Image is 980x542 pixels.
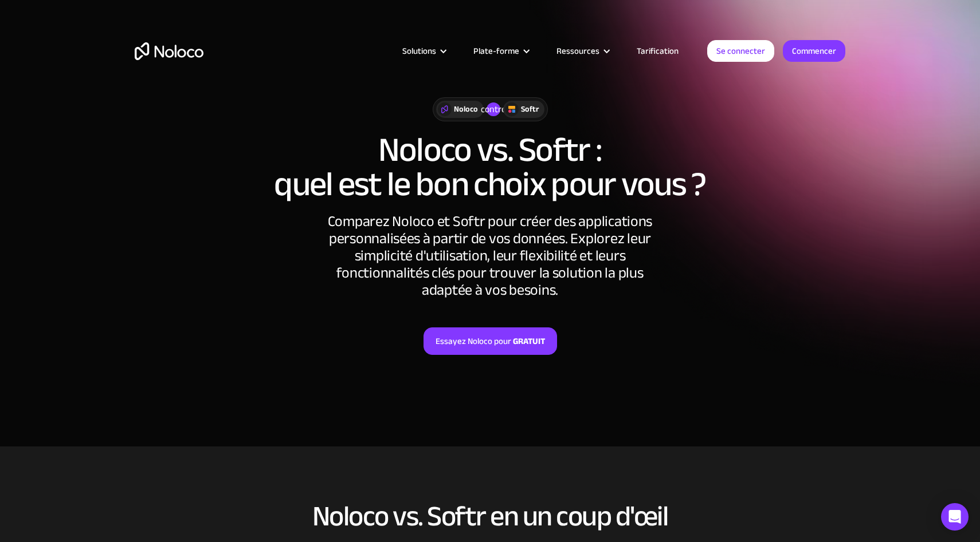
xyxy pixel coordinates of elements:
[542,43,622,58] div: Ressources
[637,43,679,59] font: Tarification
[521,101,539,117] font: Softr
[792,43,836,59] font: Commencer
[622,43,693,58] a: Tarification
[716,43,765,59] font: Se connecter
[402,43,436,59] font: Solutions
[274,152,706,216] font: quel est le bon choix pour vous ?
[513,333,545,349] font: GRATUIT
[556,43,599,59] font: Ressources
[473,43,519,59] font: Plate-forme
[388,43,459,58] div: Solutions
[459,43,542,58] div: Plate-forme
[783,40,845,62] a: Commencer
[378,118,602,182] font: Noloco vs. Softr :
[328,207,652,304] font: Comparez Noloco et Softr pour créer des applications personnalisées à partir de vos données. Expl...
[454,101,478,117] font: Noloco
[424,327,557,355] a: Essayez Noloco pourGRATUIT
[941,503,969,531] div: Ouvrir Intercom Messenger
[481,101,506,118] font: contre
[135,42,203,60] a: maison
[436,333,511,349] font: Essayez Noloco pour
[707,40,774,62] a: Se connecter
